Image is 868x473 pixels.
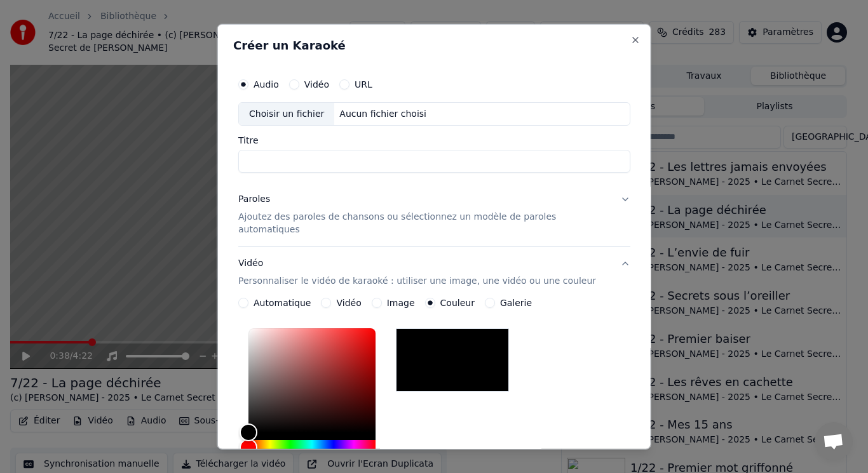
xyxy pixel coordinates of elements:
[238,257,596,288] div: Vidéo
[248,440,376,455] div: Hue
[440,298,474,307] label: Couleur
[238,136,630,145] label: Titre
[238,275,596,288] p: Personnaliser le vidéo de karaoké : utiliser une image, une vidéo ou une couleur
[238,193,270,206] div: Paroles
[254,79,279,88] label: Audio
[254,298,311,307] label: Automatique
[238,211,610,236] p: Ajoutez des paroles de chansons ou sélectionnez un modèle de paroles automatiques
[238,247,630,298] button: VidéoPersonnaliser le vidéo de karaoké : utiliser une image, une vidéo ou une couleur
[304,79,329,88] label: Vidéo
[238,183,630,246] button: ParolesAjoutez des paroles de chansons ou sélectionnez un modèle de paroles automatiques
[336,298,361,307] label: Vidéo
[248,328,376,432] div: Color
[334,107,431,120] div: Aucun fichier choisi
[233,39,635,51] h2: Créer un Karaoké
[239,102,334,125] div: Choisir un fichier
[386,298,414,307] label: Image
[355,79,372,88] label: URL
[499,298,531,307] label: Galerie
